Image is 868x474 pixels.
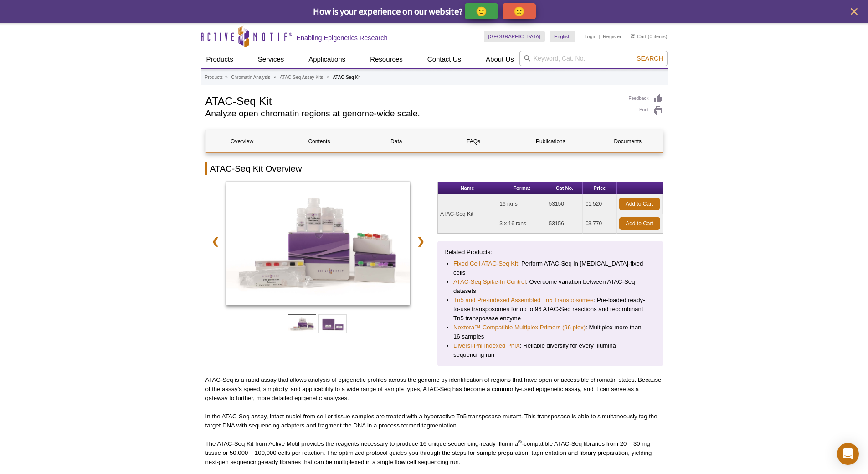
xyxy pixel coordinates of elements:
a: Login [584,33,596,40]
a: Products [205,73,223,82]
td: €1,520 [583,194,616,214]
a: ❮ [205,231,225,252]
input: Keyword, Cat. No. [519,51,668,66]
button: close [848,6,860,17]
li: (0 items) [631,31,668,42]
a: Tn5 and Pre-indexed Assembled Tn5 Transposomes [453,296,594,305]
a: Diversi-Phi Indexed PhiX [453,341,520,350]
li: : Overcome variation between ATAC-Seq datasets [453,277,647,296]
td: €3,770 [583,214,616,234]
sup: ® [518,439,522,444]
a: Add to Cart [619,217,660,230]
a: FAQs [437,130,509,152]
th: Name [438,182,497,194]
th: Format [497,182,546,194]
div: Open Intercom Messenger [837,443,859,465]
img: ATAC-Seq Kit [226,182,411,305]
a: Print [629,106,663,116]
li: : Pre-loaded ready-to-use transposomes for up to 96 ATAC-Seq reactions and recombinant Tn5 transp... [453,296,647,323]
p: Related Products: [444,248,656,257]
a: ATAC-Seq Kit [226,182,411,307]
a: [GEOGRAPHIC_DATA] [484,31,545,42]
button: Search [634,54,666,63]
a: Register [603,33,621,40]
li: | [599,31,601,42]
a: Nextera™-Compatible Multiplex Primers (96 plex) [453,323,586,332]
p: The ATAC-Seq Kit from Active Motif provides the reagents necessary to produce 16 unique sequencin... [205,439,663,467]
td: 53150 [546,194,583,214]
h2: ATAC-Seq Kit Overview [205,162,663,175]
a: Publications [514,130,587,152]
a: Documents [591,130,664,152]
a: Cart [631,33,647,40]
li: » [274,75,277,80]
a: Contents [283,130,355,152]
li: : Reliable diversity for every Illumina sequencing run [453,341,647,359]
p: 🙁 [514,5,525,17]
a: About Us [480,51,519,68]
span: Search [637,55,663,62]
h2: Analyze open chromatin regions at genome-wide scale. [205,109,620,118]
li: : Perform ATAC-Seq in [MEDICAL_DATA]-fixed cells [453,259,647,277]
a: Overview [206,130,278,152]
li: : Multiplex more than 16 samples [453,323,647,341]
th: Cat No. [546,182,583,194]
a: Feedback [629,94,663,104]
a: Applications [303,51,351,68]
h1: ATAC-Seq Kit [205,94,620,107]
a: Contact Us [422,51,467,68]
h2: Enabling Epigenetics Research [297,34,388,42]
li: » [327,75,329,80]
a: ATAC-Seq Spike-In Control [453,277,526,286]
td: 16 rxns [497,194,546,214]
p: 🙂 [476,5,487,17]
th: Price [583,182,616,194]
li: ATAC-Seq Kit [333,75,360,80]
span: How is your experience on our website? [313,5,463,17]
a: English [550,31,575,42]
p: In the ATAC-Seq assay, intact nuclei from cell or tissue samples are treated with a hyperactive T... [205,412,663,430]
td: 3 x 16 rxns [497,214,546,234]
p: ATAC-Seq is a rapid assay that allows analysis of epigenetic profiles across the genome by identi... [205,375,663,403]
a: Add to Cart [619,198,660,210]
img: Your Cart [631,34,635,38]
td: 53156 [546,214,583,234]
a: ATAC-Seq Assay Kits [280,73,323,82]
a: Fixed Cell ATAC-Seq Kit [453,259,518,268]
a: Chromatin Analysis [231,73,270,82]
a: Products [201,51,239,68]
a: Resources [365,51,408,68]
a: Data [360,130,432,152]
a: ❯ [411,231,431,252]
li: » [225,75,228,80]
td: ATAC-Seq Kit [438,194,497,234]
a: Services [252,51,290,68]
